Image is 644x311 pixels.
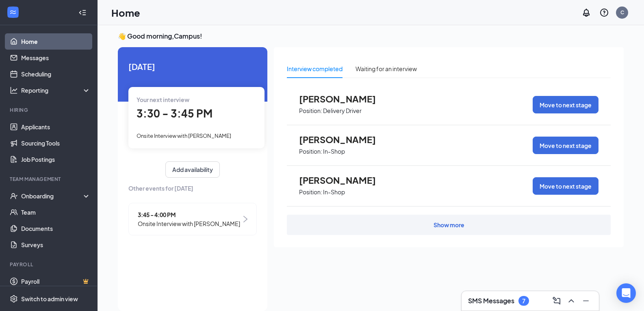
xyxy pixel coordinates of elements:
[9,8,17,16] svg: WorkstreamLogo
[10,107,89,113] div: Hiring
[21,220,91,237] a: Documents
[550,294,563,307] button: ComposeMessage
[533,137,598,154] button: Move to next stage
[299,134,388,145] span: [PERSON_NAME]
[21,151,91,167] a: Job Postings
[299,175,388,185] span: [PERSON_NAME]
[579,294,592,307] button: Minimize
[434,221,464,229] div: Show more
[299,188,322,196] p: Position:
[137,133,231,139] span: Onsite Interview with [PERSON_NAME]
[128,60,257,73] span: [DATE]
[323,107,362,115] p: Delivery Driver
[10,176,89,183] div: Team Management
[111,6,140,20] h1: Home
[299,148,322,155] p: Position:
[21,237,91,253] a: Surveys
[21,86,91,94] div: Reporting
[10,261,89,268] div: Payroll
[287,64,343,73] div: Interview completed
[565,294,578,307] button: ChevronUp
[356,64,417,73] div: Waiting for an interview
[533,96,598,113] button: Move to next stage
[620,9,624,16] div: C
[78,9,87,17] svg: Collapse
[21,66,91,82] a: Scheduling
[468,296,514,305] h3: SMS Messages
[118,32,624,41] h3: 👋 Good morning, Campus !
[138,210,240,219] span: 3:45 - 4:00 PM
[137,107,212,120] span: 3:30 - 3:45 PM
[552,296,562,306] svg: ComposeMessage
[21,33,91,50] a: Home
[616,283,636,303] div: Open Intercom Messenger
[323,148,345,155] p: In-Shop
[522,298,525,304] div: 7
[128,184,257,193] span: Other events for [DATE]
[581,8,591,17] svg: Notifications
[137,96,189,103] span: Your next interview
[21,204,91,220] a: Team
[581,296,591,306] svg: Minimize
[21,135,91,151] a: Sourcing Tools
[21,119,91,135] a: Applicants
[566,296,576,306] svg: ChevronUp
[599,8,609,17] svg: QuestionInfo
[21,273,91,289] a: PayrollCrown
[138,219,240,228] span: Onsite Interview with [PERSON_NAME]
[10,192,18,200] svg: UserCheck
[165,161,220,178] button: Add availability
[10,86,18,94] svg: Analysis
[21,50,91,66] a: Messages
[21,295,78,303] div: Switch to admin view
[10,295,18,303] svg: Settings
[21,192,84,200] div: Onboarding
[533,177,598,195] button: Move to next stage
[299,107,322,115] p: Position:
[299,94,388,104] span: [PERSON_NAME]
[323,188,345,196] p: In-Shop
